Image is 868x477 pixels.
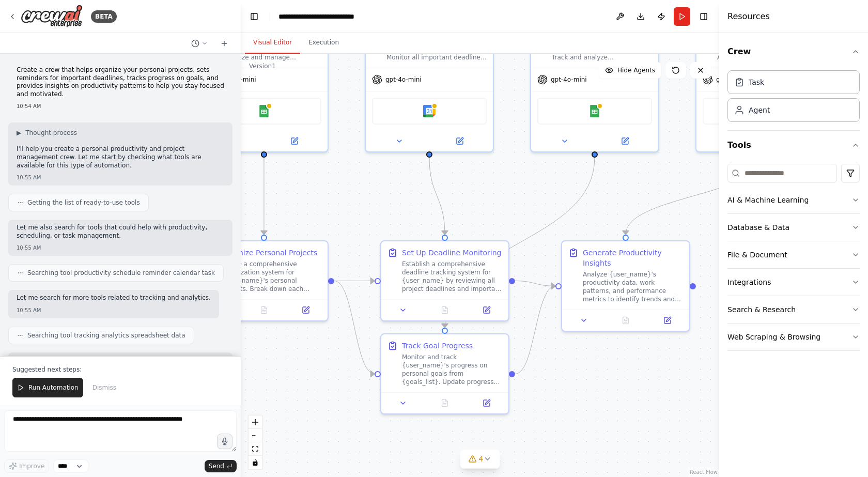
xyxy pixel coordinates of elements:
[469,304,504,316] button: Open in side panel
[21,5,83,28] img: Logo
[249,416,262,429] button: zoom in
[17,174,224,181] div: 10:55 AM
[596,135,654,147] button: Open in side panel
[604,314,648,327] button: No output available
[727,241,860,268] button: File & Document
[380,240,509,321] div: Set Up Deadline MonitoringEstablish a comprehensive deadline tracking system for {user_name} by r...
[209,462,224,470] span: Send
[245,32,300,54] button: Visual Editor
[265,135,323,147] button: Open in side panel
[221,53,321,61] div: Organize and manage {user_name}'s personal projects by creating structured project plans, breakin...
[17,294,211,302] p: Let me search for more tools related to tracking and analytics.
[259,158,269,235] g: Edge from 88f0512d-3973-468e-9aae-b3da87b80ebd to 64044144-162b-4302-a8ff-46daa11ade20
[91,10,117,23] div: BETA
[515,275,555,291] g: Edge from a46f7753-7cbf-4147-b68a-458c7b6d3d65 to 73abdb87-f6d4-4b2e-8d3d-569290968836
[28,383,79,392] span: Run Automation
[385,75,422,84] span: gpt-4o-mini
[4,459,49,473] button: Improve
[430,135,489,147] button: Open in side panel
[380,333,509,414] div: Track Goal ProgressMonitor and track {user_name}'s progress on personal goals from {goals_list}. ...
[300,32,347,54] button: Execution
[87,378,121,397] button: Dismiss
[247,9,261,24] button: Hide left sidebar
[423,105,436,117] img: Google Calendar
[217,434,233,449] button: Click to speak your automation idea
[727,37,860,66] button: Crew
[17,244,224,252] div: 10:55 AM
[17,66,224,98] p: Create a crew that helps organize your personal projects, sets reminders for important deadlines,...
[583,248,683,268] div: Generate Productivity Insights
[695,34,825,152] div: Analyze {user_name}'s productivity patterns, work habits, and performance data to provide insight...
[423,397,467,409] button: No output available
[727,131,860,160] button: Tools
[334,275,375,379] g: Edge from 64044144-162b-4302-a8ff-46daa11ade20 to bafa6f95-a974-4b00-8f96-37744789868c
[727,332,820,342] div: Web Scraping & Browsing
[249,62,276,70] div: Version 1
[17,129,21,137] span: ▶
[696,9,711,24] button: Hide right sidebar
[187,37,212,50] button: Switch to previous chat
[220,75,256,84] span: gpt-4o-mini
[649,314,685,327] button: Open in side panel
[402,353,502,386] div: Monitor and track {user_name}'s progress on personal goals from {goals_list}. Update progress met...
[530,34,659,152] div: Track and analyze {user_name}'s progress on personal goals and projects, providing detailed progr...
[92,383,116,392] span: Dismiss
[727,296,860,323] button: Search & Research
[690,469,718,475] a: React Flow attribution
[278,11,354,22] nav: breadcrumb
[424,158,450,235] g: Edge from 9e574e81-cd4a-42ed-9479-44e79edc59c6 to a46f7753-7cbf-4147-b68a-458c7b6d3d65
[19,462,44,470] span: Improve
[249,442,262,456] button: fit view
[617,66,655,74] span: Hide Agents
[17,129,77,137] button: ▶Thought process
[551,75,587,84] span: gpt-4o-mini
[249,416,262,469] div: React Flow controls
[17,145,224,170] p: I'll help you create a personal productivity and project management crew. Let me start by checkin...
[334,275,375,286] g: Edge from 64044144-162b-4302-a8ff-46daa11ade20 to a46f7753-7cbf-4147-b68a-458c7b6d3d65
[221,260,321,293] div: Create a comprehensive organization system for {user_name}'s personal projects. Break down each p...
[440,158,600,328] g: Edge from 0caf4e60-8197-4a4d-b1c4-fc2401d3fa1b to bafa6f95-a974-4b00-8f96-37744789868c
[460,450,500,469] button: 4
[402,248,501,258] div: Set Up Deadline Monitoring
[199,34,329,152] div: Organize and manage {user_name}'s personal projects by creating structured project plans, breakin...
[727,304,796,315] div: Search & Research
[588,105,601,117] img: Google Sheets
[727,10,770,23] h4: Resources
[12,378,83,397] button: Run Automation
[365,34,494,152] div: Monitor all important deadlines for {user_name}'s projects and commitments, create timely reminde...
[727,250,787,260] div: File & Document
[727,195,809,205] div: AI & Machine Learning
[479,454,484,464] span: 4
[12,365,228,374] p: Suggested next steps:
[27,269,215,277] span: Searching tool productivity schedule reminder calendar task
[727,324,860,350] button: Web Scraping & Browsing
[552,53,652,61] div: Track and analyze {user_name}'s progress on personal goals and projects, providing detailed progr...
[749,105,770,115] div: Agent
[621,158,765,235] g: Edge from d2993ac9-3778-4bb7-84bc-32b712172bdc to 73abdb87-f6d4-4b2e-8d3d-569290968836
[17,102,224,110] div: 10:54 AM
[402,341,473,351] div: Track Goal Progress
[249,429,262,442] button: zoom out
[17,306,211,314] div: 10:55 AM
[402,260,502,293] div: Establish a comprehensive deadline tracking system for {user_name} by reviewing all project deadl...
[423,304,467,316] button: No output available
[749,77,764,87] div: Task
[27,331,185,340] span: Searching tool tracking analytics spreadsheet data
[288,304,323,316] button: Open in side panel
[727,66,860,130] div: Crew
[216,37,233,50] button: Start a new chat
[242,304,286,316] button: No output available
[25,129,77,137] span: Thought process
[599,62,661,79] button: Hide Agents
[258,105,270,117] img: Google Sheets
[205,460,237,472] button: Send
[727,222,789,233] div: Database & Data
[727,269,860,296] button: Integrations
[561,240,690,332] div: Generate Productivity InsightsAnalyze {user_name}'s productivity data, work patterns, and perform...
[249,456,262,469] button: toggle interactivity
[727,214,860,241] button: Database & Data
[386,53,487,61] div: Monitor all important deadlines for {user_name}'s projects and commitments, create timely reminde...
[469,397,504,409] button: Open in side panel
[583,270,683,303] div: Analyze {user_name}'s productivity data, work patterns, and performance metrics to identify trend...
[27,198,140,207] span: Getting the list of ready-to-use tools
